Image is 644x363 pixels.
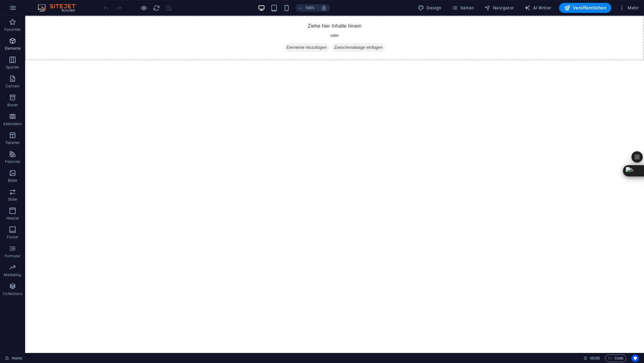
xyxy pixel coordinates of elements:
[321,5,327,11] i: Bei Größenänderung Zoomstufe automatisch an das gewählte Gerät anpassen.
[522,3,554,13] button: AI Writer
[583,355,600,362] h6: Session-Zeit
[564,5,606,11] span: Veröffentlichen
[153,4,160,12] button: reload
[449,3,477,13] button: Seiten
[559,3,611,13] button: Veröffentlichen
[524,5,552,11] span: AI Writer
[418,5,441,11] span: Design
[482,3,517,13] button: Navigator
[415,3,444,13] button: Design
[616,3,641,13] button: Mehr
[153,4,160,12] i: Seite neu laden
[590,355,600,362] span: 00 00
[619,5,639,11] span: Mehr
[631,355,639,362] button: Usercentrics
[594,356,595,360] span: :
[259,27,304,36] span: Elemente hinzufügen
[295,4,318,12] button: 100%
[305,4,315,12] h6: 100%
[307,27,360,36] span: Zwischenablage einfügen
[415,3,444,13] div: Design (Strg+Alt+Y)
[452,5,474,11] span: Seiten
[605,355,626,362] button: Code
[608,355,624,362] span: Code
[484,5,514,11] span: Navigator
